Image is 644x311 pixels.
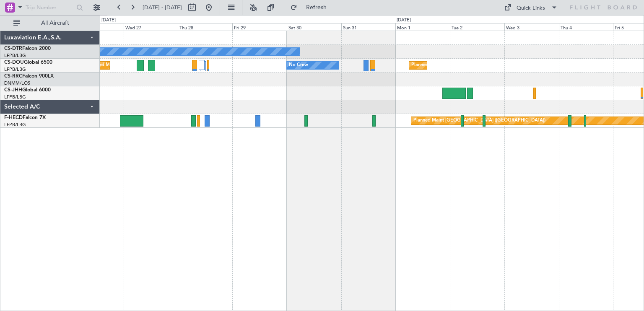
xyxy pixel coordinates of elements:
[287,23,341,31] div: Sat 30
[289,59,308,72] div: No Crew
[4,115,46,120] a: F-HECDFalcon 7X
[124,23,178,31] div: Wed 27
[178,23,232,31] div: Thu 28
[397,17,411,24] div: [DATE]
[9,16,91,30] button: All Aircraft
[500,1,562,14] button: Quick Links
[4,52,26,59] a: LFPB/LBG
[4,88,51,93] a: CS-JHHGlobal 6000
[4,60,24,65] span: CS-DOU
[286,1,337,14] button: Refresh
[4,46,22,51] span: CS-DTR
[22,20,88,26] span: All Aircraft
[101,17,116,24] div: [DATE]
[4,74,22,79] span: CS-RRC
[4,60,52,65] a: CS-DOUGlobal 6500
[341,23,396,31] div: Sun 31
[232,23,287,31] div: Fri 29
[299,5,334,10] span: Refresh
[4,46,51,51] a: CS-DTRFalcon 2000
[4,80,30,86] a: DNMM/LOS
[4,94,26,100] a: LFPB/LBG
[4,122,26,128] a: LFPB/LBG
[517,4,545,13] div: Quick Links
[411,59,543,72] div: Planned Maint [GEOGRAPHIC_DATA] ([GEOGRAPHIC_DATA])
[4,74,54,79] a: CS-RRCFalcon 900LX
[450,23,504,31] div: Tue 2
[504,23,559,31] div: Wed 3
[4,115,23,120] span: F-HECD
[395,23,450,31] div: Mon 1
[4,66,26,73] a: LFPB/LBG
[26,1,74,14] input: Trip Number
[413,114,545,127] div: Planned Maint [GEOGRAPHIC_DATA] ([GEOGRAPHIC_DATA])
[559,23,613,31] div: Thu 4
[4,88,22,93] span: CS-JHH
[143,4,182,11] span: [DATE] - [DATE]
